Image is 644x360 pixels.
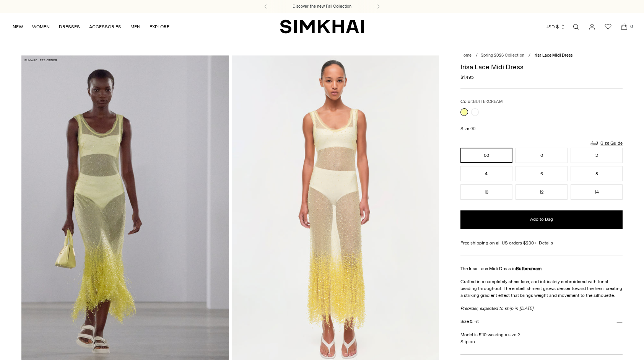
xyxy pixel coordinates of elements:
[32,18,50,35] a: WOMEN
[460,52,623,59] nav: breadcrumbs
[571,184,623,200] button: 14
[481,53,524,58] a: Spring 2026 Collection
[516,148,568,163] button: 0
[473,99,503,104] span: BUTTERCREAM
[460,278,623,299] p: Crafted in a completely sheer lace, and intricately embroidered with tonal beading throughout. Th...
[150,18,169,35] a: EXPLORE
[460,53,472,58] a: Home
[460,312,623,331] button: Size & Fit
[13,18,23,35] a: NEW
[460,166,512,181] button: 4
[516,166,568,181] button: 6
[628,23,635,30] span: 0
[530,216,553,223] span: Add to Bag
[470,126,476,131] span: 00
[460,148,512,163] button: 00
[460,74,474,81] span: $1,495
[59,18,80,35] a: DRESSES
[130,18,140,35] a: MEN
[516,266,542,271] strong: Buttercream
[89,18,121,35] a: ACCESSORIES
[533,53,572,58] span: Irisa Lace Midi Dress
[616,19,632,34] a: Open cart modal
[545,18,566,35] button: USD $
[584,19,600,34] a: Go to the account page
[293,3,351,10] a: Discover the new Fall Collection
[460,239,623,246] div: Free shipping on all US orders $200+
[460,331,623,345] p: Model is 5'10 wearing a size 2 Slip on
[460,98,503,105] label: Color:
[460,319,479,324] h3: Size & Fit
[590,138,623,148] a: Size Guide
[460,184,512,200] button: 10
[460,64,623,70] h1: Irisa Lace Midi Dress
[539,239,553,246] a: Details
[476,52,478,59] div: /
[529,52,530,59] div: /
[600,19,616,34] a: Wishlist
[571,166,623,181] button: 8
[280,19,364,34] a: SIMKHAI
[460,210,623,229] button: Add to Bag
[568,19,584,34] a: Open search modal
[460,265,623,272] p: The Irisa Lace Midi Dress in
[571,148,623,163] button: 2
[516,184,568,200] button: 12
[460,125,476,132] label: Size:
[460,306,535,311] em: Preorder, expected to ship in [DATE].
